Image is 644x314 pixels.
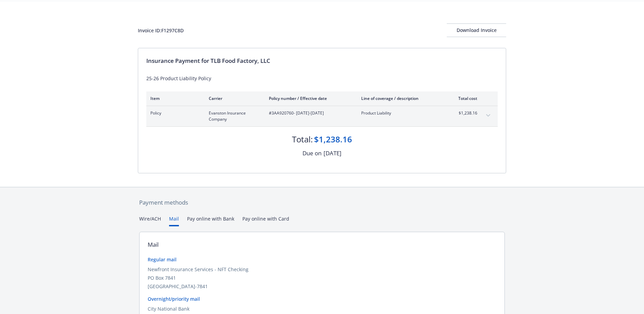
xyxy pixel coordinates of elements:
[150,110,198,116] span: Policy
[139,215,161,226] button: Wire/ACH
[302,149,321,158] div: Due on
[146,106,498,126] div: PolicyEvanston Insurance Company#3AA920760- [DATE]-[DATE]Product Liability$1,238.16expand content
[447,24,506,37] div: Download Invoice
[148,305,496,312] div: City National Bank
[483,110,494,121] button: expand content
[361,95,441,101] div: Line of coverage / description
[361,110,441,116] span: Product Liability
[314,134,352,145] div: $1,238.16
[292,134,313,145] div: Total:
[452,95,477,101] div: Total cost
[452,110,477,116] span: $1,238.16
[146,56,498,65] div: Insurance Payment for TLB Food Factory, LLC
[148,283,496,290] div: [GEOGRAPHIC_DATA]-7841
[148,295,496,302] div: Overnight/priority mail
[139,198,505,207] div: Payment methods
[148,266,496,273] div: Newfront Insurance Services - NFT Checking
[242,215,289,226] button: Pay online with Card
[269,110,350,116] span: #3AA920760 - [DATE]-[DATE]
[187,215,234,226] button: Pay online with Bank
[150,95,198,101] div: Item
[148,240,159,249] div: Mail
[138,27,184,34] div: Invoice ID: F1297C8D
[209,110,258,122] span: Evanston Insurance Company
[148,274,496,281] div: PO Box 7841
[169,215,179,226] button: Mail
[324,149,342,158] div: [DATE]
[269,95,350,101] div: Policy number / Effective date
[146,75,498,82] div: 25-26 Product Liability Policy
[148,256,496,263] div: Regular mail
[447,23,506,37] button: Download Invoice
[209,95,258,101] div: Carrier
